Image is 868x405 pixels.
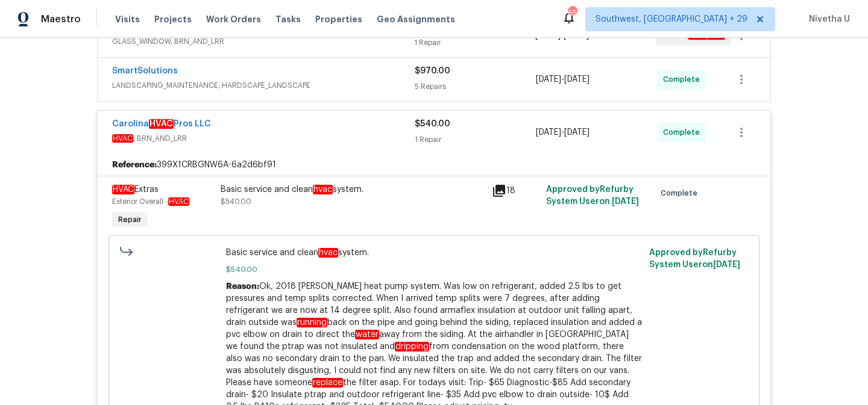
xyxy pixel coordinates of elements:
span: Visits [115,13,140,25]
span: Complete [661,187,702,199]
a: SmartSolutions [112,67,178,75]
span: Exterior Overall - [112,198,189,205]
span: Nivetha U [804,13,850,25]
em: dripping [395,342,429,351]
div: 399X1CRBGNW6A-6a2d6bf91 [98,154,770,176]
span: Geo Assignments [377,13,455,25]
em: hvac [318,248,338,258]
em: hvac [313,185,333,194]
a: CarolinaHVACPros LLC [112,119,211,129]
span: [DATE] [564,128,590,137]
span: Properties [315,13,362,25]
div: 651 [568,7,576,19]
span: [DATE] [612,197,639,206]
span: Basic service and clean system. [226,247,643,259]
span: Complete [663,126,705,138]
span: Approved by Refurby System User on [649,249,740,269]
span: , BRN_AND_LRR [112,132,415,144]
span: Repair [113,214,146,226]
span: Approved by Refurby System User on [546,185,639,206]
span: Extras [112,185,159,194]
em: HVAC [149,119,174,129]
span: Work Orders [206,13,261,25]
span: - [536,73,590,85]
span: [DATE] [536,128,561,137]
span: Southwest, [GEOGRAPHIC_DATA] + 29 [596,13,747,25]
span: Tasks [275,15,301,23]
em: replace [312,378,343,388]
span: Projects [154,13,192,25]
span: - [536,126,590,138]
b: Reference: [112,159,157,171]
em: HVAC [112,185,134,194]
div: 1 Repair [415,134,536,146]
span: $970.00 [415,67,450,75]
span: $540.00 [221,198,251,205]
div: 18 [492,184,539,198]
em: HVAC [168,197,189,206]
span: [DATE] [536,75,561,84]
span: [DATE] [564,75,590,84]
span: $540.00 [415,120,450,128]
span: $540.00 [226,264,643,276]
div: 1 Repair [414,37,535,49]
em: running [297,318,327,327]
em: water [355,330,379,339]
span: Complete [663,73,705,85]
span: Reason: [226,282,259,291]
div: 5 Repairs [415,81,536,93]
span: Maestro [41,13,81,25]
em: HVAC [112,134,133,143]
span: GLASS_WINDOW, BRN_AND_LRR [112,36,414,48]
span: LANDSCAPING_MAINTENANCE, HARDSCAPE_LANDSCAPE [112,79,415,91]
div: Basic service and clean system. [221,184,485,196]
span: [DATE] [713,261,740,269]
